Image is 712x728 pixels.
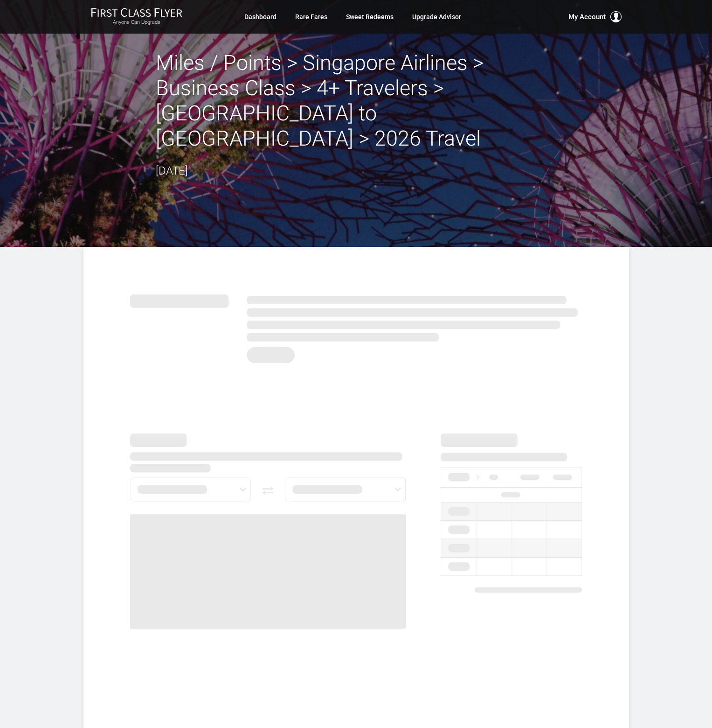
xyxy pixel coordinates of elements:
a: Dashboard [244,8,277,25]
time: [DATE] [156,164,188,177]
a: First Class FlyerAnyone Can Upgrade [91,7,182,26]
small: Anyone Can Upgrade [91,19,182,26]
img: summary.svg [130,284,582,369]
h2: Miles / Points > Singapore Airlines > Business Class > 4+ Travelers > [GEOGRAPHIC_DATA] to [GEOGR... [156,50,557,151]
img: routes.svg [130,434,406,652]
img: availability.svg [441,434,582,595]
a: Sweet Redeems [346,8,394,25]
span: My Account [568,11,606,22]
a: Upgrade Advisor [412,8,461,25]
button: My Account [568,11,622,22]
a: Rare Fares [295,8,327,25]
img: First Class Flyer [91,7,182,17]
